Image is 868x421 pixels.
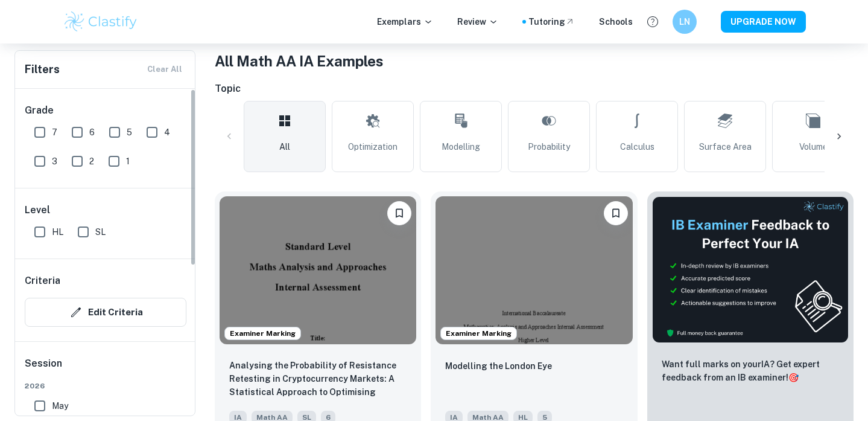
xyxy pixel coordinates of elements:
[25,381,186,391] span: 2026
[788,373,799,382] span: 🎯
[52,126,57,139] span: 7
[279,140,290,153] span: All
[599,15,633,28] a: Schools
[348,140,398,153] span: Optimization
[377,15,433,28] p: Exemplars
[52,225,63,239] span: HL
[25,274,60,288] h6: Criteria
[642,11,663,32] button: Help and Feedback
[25,298,186,327] button: Edit Criteria
[673,10,697,34] button: LN
[25,61,60,78] h6: Filters
[63,10,139,34] img: Clastify logo
[25,356,186,381] h6: Session
[229,359,407,400] p: Analysing the Probability of Resistance Retesting in Cryptocurrency Markets: A Statistical Approa...
[721,11,806,33] button: UPGRADE NOW
[220,196,416,344] img: Math AA IA example thumbnail: Analysing the Probability of Resistance
[225,328,300,339] span: Examiner Marking
[799,140,828,153] span: Volume
[441,328,516,339] span: Examiner Marking
[89,155,94,168] span: 2
[528,140,570,153] span: Probability
[457,15,498,28] p: Review
[126,155,130,168] span: 1
[662,358,839,384] p: Want full marks on your IA ? Get expert feedback from an IB examiner!
[677,15,691,28] h6: LN
[699,140,752,153] span: Surface Area
[127,126,132,139] span: 5
[89,126,95,139] span: 6
[436,196,632,344] img: Math AA IA example thumbnail: Modelling the London Eye
[215,82,854,96] h6: Topic
[442,140,480,153] span: Modelling
[164,126,170,139] span: 4
[25,103,186,118] h6: Grade
[528,15,575,28] a: Tutoring
[387,201,411,225] button: Bookmark
[604,201,628,225] button: Bookmark
[52,155,57,168] span: 3
[215,50,854,72] h1: All Math AA IA Examples
[95,225,106,239] span: SL
[52,399,68,413] span: May
[445,359,552,373] p: Modelling the London Eye
[25,203,186,217] h6: Level
[652,196,849,343] img: Thumbnail
[620,140,654,153] span: Calculus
